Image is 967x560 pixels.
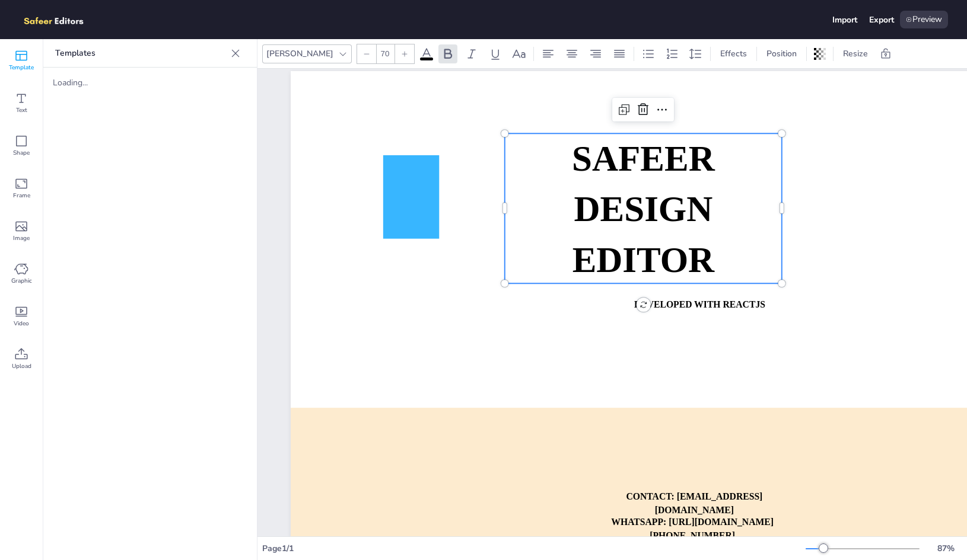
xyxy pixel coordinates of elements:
strong: WHATSAPP: [URL][DOMAIN_NAME][PHONE_NUMBER] [611,517,774,541]
div: [PERSON_NAME] [264,46,336,62]
strong: DEVELOPED WITH REACTJS [634,299,765,309]
span: Graphic [11,276,32,286]
span: Effects [718,48,749,59]
strong: CONTACT: [EMAIL_ADDRESS][DOMAIN_NAME] [626,491,762,516]
div: Preview [900,11,948,28]
span: Frame [13,191,30,200]
span: Template [9,63,34,72]
div: Import [832,14,857,25]
div: Export [869,14,894,25]
span: Image [13,233,30,243]
span: Upload [12,361,31,371]
span: DESIGN EDITOR [572,189,715,279]
span: SAFEER [572,139,715,178]
span: Video [14,319,29,328]
img: logo.png [19,11,101,28]
div: Loading... [53,77,148,88]
div: Page 1 / 1 [262,543,806,554]
p: Templates [55,39,226,68]
span: Shape [13,148,30,158]
div: 87 % [931,543,960,554]
span: Resize [841,48,870,59]
span: Text [16,105,27,115]
span: Position [764,48,799,59]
